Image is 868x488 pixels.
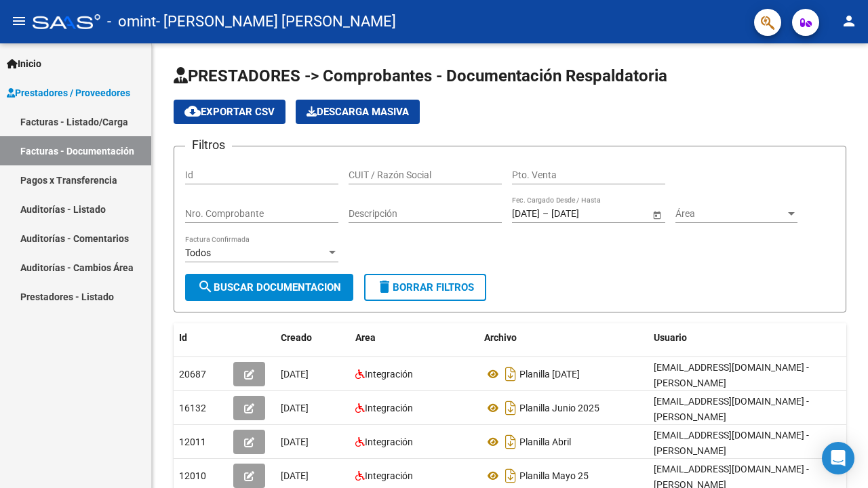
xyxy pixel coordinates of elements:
datatable-header-cell: Usuario [648,323,852,352]
span: [DATE] [281,369,309,380]
span: PRESTADORES -> Comprobantes - Documentación Respaldatoria [174,66,667,85]
span: Integración [365,403,413,413]
span: [EMAIL_ADDRESS][DOMAIN_NAME] - [PERSON_NAME] [654,430,809,456]
span: [EMAIL_ADDRESS][DOMAIN_NAME] - [PERSON_NAME] [654,396,809,422]
button: Descarga Masiva [296,100,420,124]
div: Open Intercom Messenger [822,442,854,474]
mat-icon: search [197,279,214,295]
span: [EMAIL_ADDRESS][DOMAIN_NAME] - [PERSON_NAME] [654,362,809,388]
span: Exportar CSV [184,106,275,118]
span: Id [179,332,187,343]
button: Buscar Documentacion [185,274,353,301]
i: Descargar documento [502,431,519,453]
input: Fecha inicio [512,208,540,220]
mat-icon: delete [376,279,393,295]
button: Open calendar [650,207,664,222]
span: Planilla Mayo 25 [519,470,589,481]
span: [DATE] [281,403,309,413]
span: Prestadores / Proveedores [7,85,130,100]
span: Borrar Filtros [376,281,474,293]
span: 12010 [179,470,206,481]
span: [DATE] [281,436,309,447]
span: Creado [281,332,312,343]
span: Planilla Abril [519,436,571,447]
h3: Filtros [185,136,232,155]
datatable-header-cell: Id [174,323,228,352]
span: 16132 [179,403,206,413]
span: Área [675,208,785,220]
input: Fecha fin [551,208,618,220]
span: Archivo [484,332,517,343]
button: Exportar CSV [174,100,285,124]
datatable-header-cell: Area [350,323,479,352]
span: – [542,208,549,220]
i: Descargar documento [502,397,519,419]
span: 20687 [179,369,206,380]
span: [DATE] [281,470,309,481]
datatable-header-cell: Creado [275,323,350,352]
span: Usuario [654,332,687,343]
mat-icon: menu [11,13,27,29]
span: Area [355,332,376,343]
span: - omint [107,7,156,37]
datatable-header-cell: Archivo [479,323,648,352]
span: Planilla Junio 2025 [519,403,599,413]
mat-icon: cloud_download [184,103,201,119]
span: Integración [365,436,413,447]
i: Descargar documento [502,363,519,385]
span: Todos [185,247,211,258]
mat-icon: person [841,13,857,29]
span: Inicio [7,56,41,71]
button: Borrar Filtros [364,274,486,301]
span: Descarga Masiva [307,106,409,118]
app-download-masive: Descarga masiva de comprobantes (adjuntos) [296,100,420,124]
span: Integración [365,369,413,380]
span: 12011 [179,436,206,447]
span: Planilla [DATE] [519,369,580,380]
i: Descargar documento [502,465,519,487]
span: Integración [365,470,413,481]
span: - [PERSON_NAME] [PERSON_NAME] [156,7,396,37]
span: Buscar Documentacion [197,281,341,293]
